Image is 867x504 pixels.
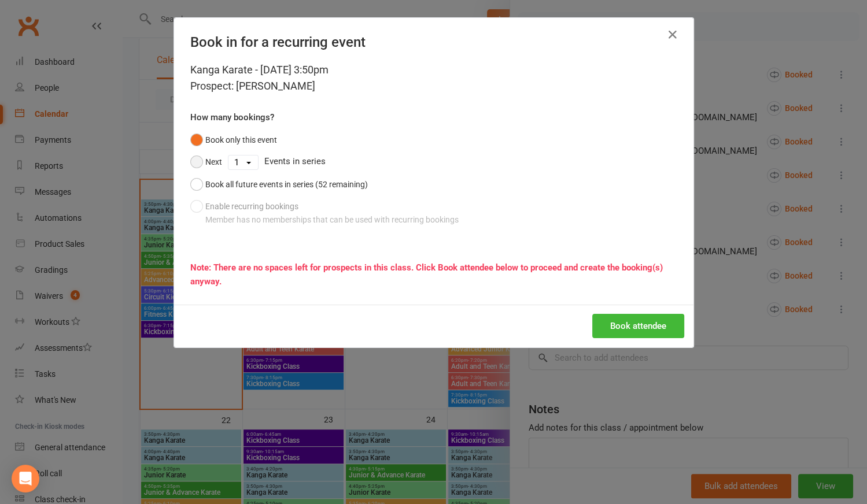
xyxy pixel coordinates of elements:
[190,151,222,173] button: Next
[190,62,677,94] div: Kanga Karate - [DATE] 3:50pm Prospect: [PERSON_NAME]
[190,34,677,50] h4: Book in for a recurring event
[663,25,682,44] button: Close
[592,314,684,338] button: Book attendee
[190,110,274,124] label: How many bookings?
[190,261,677,288] div: Note: There are no spaces left for prospects in this class. Click Book attendee below to proceed ...
[12,465,39,492] div: Open Intercom Messenger
[190,129,277,151] button: Book only this event
[190,151,677,173] div: Events in series
[190,173,368,195] button: Book all future events in series (52 remaining)
[205,178,368,191] div: Book all future events in series (52 remaining)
